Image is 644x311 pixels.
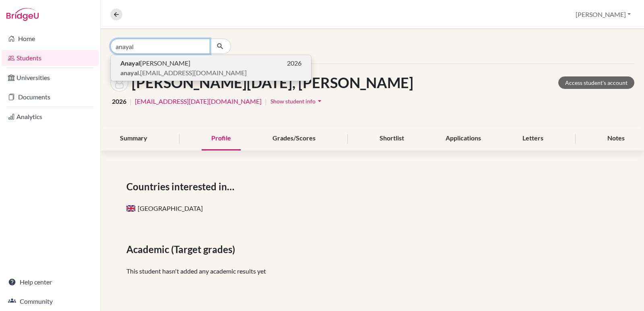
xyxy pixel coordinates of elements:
[263,127,325,150] div: Grades/Scores
[316,97,324,105] i: arrow_drop_down
[126,205,136,212] span: United Kingdom
[287,58,301,68] span: 2026
[110,74,128,92] img: Ali Nadeem Raja's avatar
[513,127,553,150] div: Letters
[110,127,157,150] div: Summary
[120,68,247,78] span: .[EMAIL_ADDRESS][DOMAIN_NAME]
[436,127,491,150] div: Applications
[132,74,413,91] h1: [PERSON_NAME][DATE], [PERSON_NAME]
[270,95,324,107] button: Show student infoarrow_drop_down
[2,50,99,66] a: Students
[2,31,99,47] a: Home
[2,109,99,125] a: Analytics
[110,39,210,54] input: Find student by name...
[558,76,634,89] a: Access student's account
[135,97,262,106] a: [EMAIL_ADDRESS][DATE][DOMAIN_NAME]
[120,58,190,68] span: [PERSON_NAME]
[2,293,99,309] a: Community
[572,7,634,22] button: [PERSON_NAME]
[202,127,241,150] div: Profile
[120,69,139,76] b: anayal
[2,70,99,86] a: Universities
[126,242,238,257] span: Academic (Target grades)
[130,97,132,106] span: |
[2,274,99,290] a: Help center
[120,59,140,67] b: Anayal
[2,89,99,105] a: Documents
[370,127,414,150] div: Shortlist
[270,98,316,105] span: Show student info
[126,204,203,212] span: [GEOGRAPHIC_DATA]
[6,8,39,21] img: Bridge-U
[126,179,237,194] span: Countries interested in…
[112,97,126,106] span: 2026
[598,127,634,150] div: Notes
[265,97,267,106] span: |
[126,266,618,276] p: This student hasn't added any academic results yet
[111,55,311,81] button: Anayal[PERSON_NAME]2026anayal.[EMAIL_ADDRESS][DOMAIN_NAME]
